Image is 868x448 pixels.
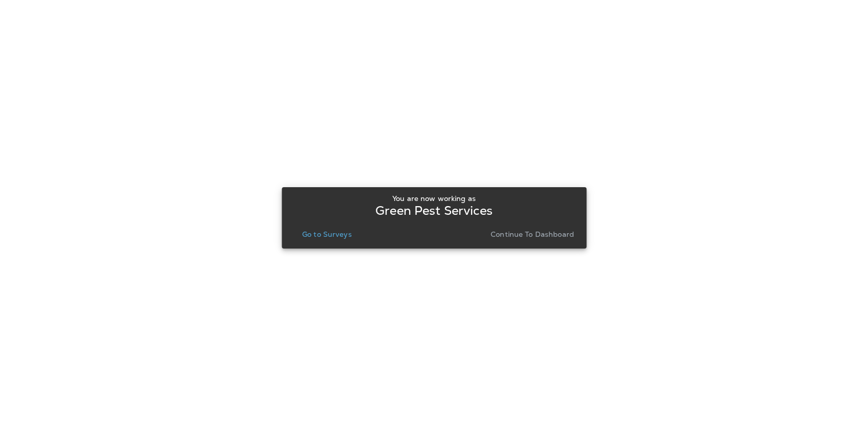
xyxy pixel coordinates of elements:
p: You are now working as [392,194,476,203]
p: Continue to Dashboard [491,230,574,238]
p: Go to Surveys [302,230,352,238]
button: Go to Surveys [298,227,356,241]
button: Continue to Dashboard [486,227,578,241]
p: Green Pest Services [375,207,493,215]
